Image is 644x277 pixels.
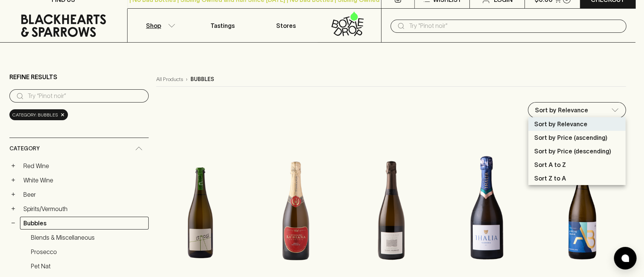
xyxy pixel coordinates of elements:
[534,160,566,169] p: Sort A to Z
[621,254,629,262] img: bubble-icon
[534,147,611,156] p: Sort by Price (descending)
[534,174,566,183] p: Sort Z to A
[534,119,587,129] p: Sort by Relevance
[534,133,607,142] p: Sort by Price (ascending)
